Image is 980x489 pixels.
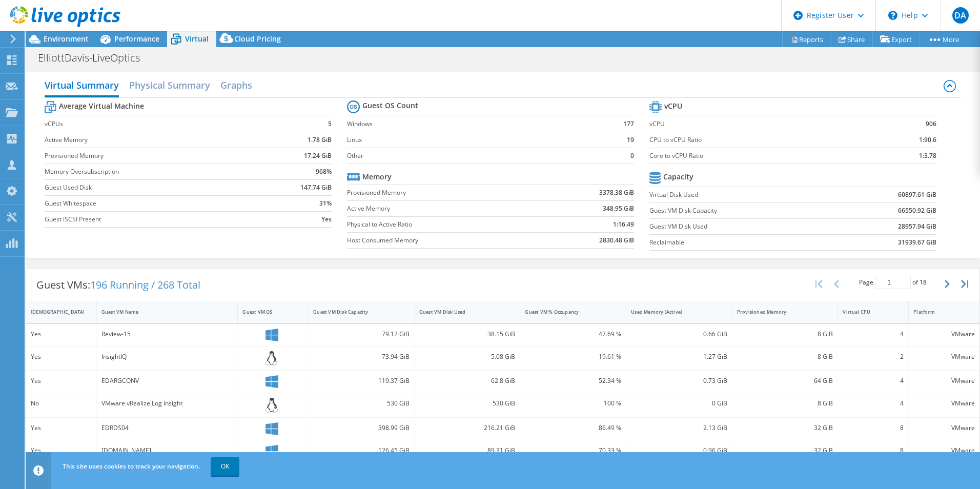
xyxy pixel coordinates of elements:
div: VMware [913,422,975,434]
div: 0.73 GiB [631,375,727,386]
div: 530 GiB [419,398,516,409]
label: Guest Whitespace [45,198,263,209]
span: Page of [859,276,927,289]
div: Yes [31,375,92,386]
b: 1:3.78 [919,151,936,161]
b: 31939.67 GiB [898,237,936,248]
div: 4 [843,375,904,386]
div: Guest VM Disk Capacity [313,309,397,315]
h2: Physical Summary [129,75,210,95]
b: Yes [321,214,332,225]
div: Yes [31,445,92,456]
label: Physical to Active Ratio [347,219,544,230]
label: Active Memory [45,135,263,145]
div: 70.33 % [525,445,621,456]
div: 0.66 GiB [631,329,727,340]
label: Linux [347,135,596,145]
div: Provisioned Memory [737,309,821,315]
b: 66550.92 GiB [898,206,936,216]
div: 398.99 GiB [313,422,410,434]
b: vCPU [664,101,682,111]
input: jump to page [875,276,911,289]
b: 906 [926,119,936,129]
label: Other [347,151,596,161]
div: 1.27 GiB [631,351,727,362]
div: Guest VM OS [242,309,291,315]
label: Virtual Disk Used [649,190,837,200]
div: 62.8 GiB [419,375,516,386]
div: Guest VM % Occupancy [525,309,609,315]
b: Capacity [663,172,693,182]
div: VMware vRealize Log Insight [101,398,233,409]
div: VMware [913,329,975,340]
div: Guest VMs: [26,269,211,301]
div: 73.94 GiB [313,351,410,362]
div: 119.37 GiB [313,375,410,386]
b: 1:90.6 [919,135,936,145]
label: Windows [347,119,596,129]
a: Share [831,31,873,47]
label: Provisioned Memory [347,188,544,198]
div: 8 GiB [737,351,833,362]
b: Memory [362,172,392,182]
span: 18 [920,278,927,287]
div: 8 GiB [737,398,833,409]
div: 19.61 % [525,351,621,362]
div: Virtual CPU [843,309,891,315]
label: vCPUs [45,119,263,129]
div: VMware [913,375,975,386]
b: 60897.61 GiB [898,190,936,200]
div: 32 GiB [737,445,833,456]
b: 2830.48 GiB [599,235,634,246]
div: 0.96 GiB [631,445,727,456]
label: vCPU [649,119,871,129]
div: Yes [31,329,92,340]
div: EDRDS04 [101,422,233,434]
h1: ElliottDavis-LiveOptics [33,52,156,64]
a: Reports [782,31,831,47]
div: 100 % [525,398,621,409]
a: Export [872,31,920,47]
div: No [31,398,92,409]
label: Reclaimable [649,237,837,248]
span: Environment [44,34,89,44]
div: [DEMOGRAPHIC_DATA] [31,309,79,315]
div: 38.15 GiB [419,329,516,340]
b: 1.78 GiB [308,135,332,145]
div: VMware [913,351,975,362]
span: Virtual [185,34,209,44]
div: 8 GiB [737,329,833,340]
div: 126.45 GiB [313,445,410,456]
label: Memory Oversubscription [45,167,263,177]
div: Review-15 [101,329,233,340]
b: 177 [623,119,634,129]
b: 0 [630,151,634,161]
div: EDARGCONV [101,375,233,386]
b: 31% [319,198,332,209]
a: OK [211,457,239,476]
div: InsightIQ [101,351,233,362]
div: Platform [913,309,963,315]
div: 216.21 GiB [419,422,516,434]
b: 3378.38 GiB [599,188,634,198]
label: Core to vCPU Ratio [649,151,871,161]
div: Yes [31,422,92,434]
div: 47.69 % [525,329,621,340]
b: Average Virtual Machine [59,101,144,111]
b: 5 [328,119,332,129]
b: Guest OS Count [362,100,418,111]
div: [DOMAIN_NAME] [101,445,233,456]
b: 17.24 GiB [304,151,332,161]
div: 8 [843,422,904,434]
div: 89.31 GiB [419,445,516,456]
div: 530 GiB [313,398,410,409]
div: 0 GiB [631,398,727,409]
div: 52.34 % [525,375,621,386]
label: Guest iSCSI Present [45,214,263,225]
h2: Graphs [220,75,252,95]
label: CPU to vCPU Ratio [649,135,871,145]
div: 32 GiB [737,422,833,434]
b: 28957.94 GiB [898,221,936,232]
div: 8 [843,445,904,456]
label: Provisioned Memory [45,151,263,161]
